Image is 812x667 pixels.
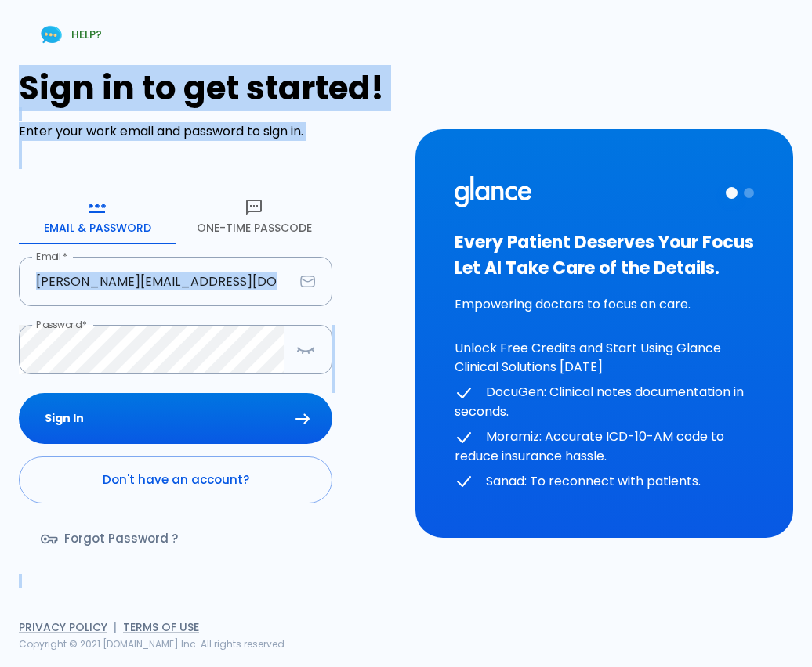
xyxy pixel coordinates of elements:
[19,456,332,503] a: Don't have an account?
[455,229,754,281] h3: Every Patient Deserves Your Focus Let AI Take Care of the Details.
[176,188,332,244] button: One-Time Passcode
[455,383,754,421] p: DocuGen: Clinical notes documentation in seconds.
[36,250,67,263] label: Email
[455,427,754,466] p: Moramiz: Accurate ICD-10-AM code to reduce insurance hassle.
[19,69,397,107] h1: Sign in to get started!
[19,637,287,651] span: Copyright © 2021 [DOMAIN_NAME] Inc. All rights reserved.
[38,21,65,49] img: Chat Support
[19,122,397,141] p: Enter your work email and password to sign in.
[455,472,754,492] p: Sanad: To reconnect with patients.
[19,257,294,306] input: dr.ahmed@clinic.com
[114,619,117,635] span: |
[123,619,199,635] a: Terms of Use
[19,188,176,244] button: Email & Password
[455,295,754,314] p: Empowering doctors to focus on care.
[19,393,332,444] button: Sign In
[19,15,121,55] a: HELP?
[36,318,87,331] label: Password
[19,516,203,561] a: Forgot Password ?
[19,619,107,635] a: Privacy Policy
[455,339,754,377] p: Unlock Free Credits and Start Using Glance Clinical Solutions [DATE]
